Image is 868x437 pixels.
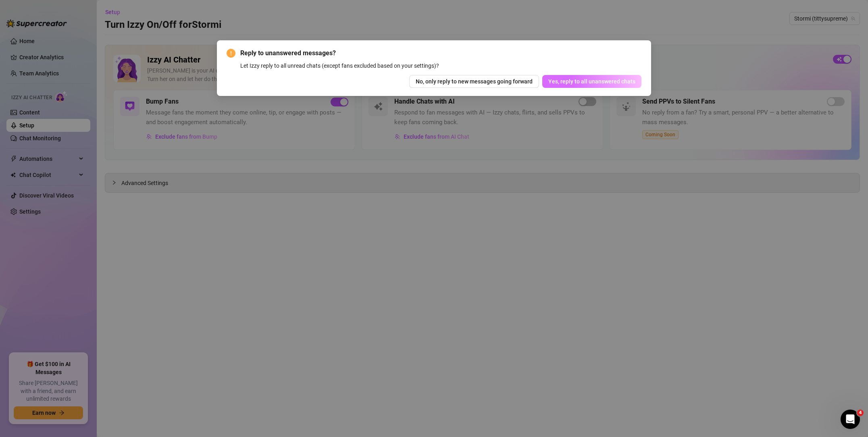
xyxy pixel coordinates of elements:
[227,49,235,58] span: exclamation-circle
[857,410,864,416] span: 4
[416,78,533,85] span: No, only reply to new messages going forward
[542,75,641,88] button: Yes, reply to all unanswered chats
[240,48,641,58] span: Reply to unanswered messages?
[841,410,860,429] iframe: Intercom live chat
[409,75,539,88] button: No, only reply to new messages going forward
[548,78,635,85] span: Yes, reply to all unanswered chats
[240,61,641,70] div: Let Izzy reply to all unread chats (except fans excluded based on your settings)?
